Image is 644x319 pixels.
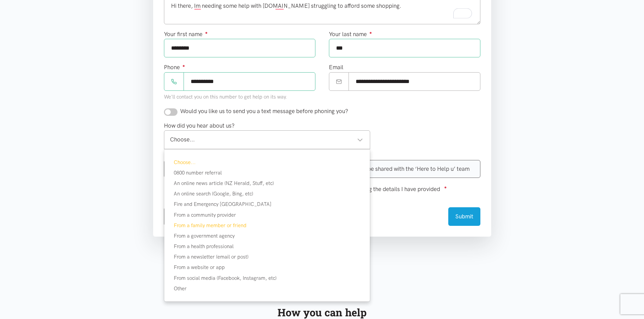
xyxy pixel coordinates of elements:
[164,232,370,240] div: From a government agency
[164,200,370,208] div: Fire and Emergency [GEOGRAPHIC_DATA]
[164,274,370,282] div: From social media (Facebook, Instagram, etc)
[183,63,185,68] sup: ●
[164,242,370,250] div: From a health professional
[448,207,480,226] button: Submit
[164,179,370,187] div: An online news article (NZ Herald, Stuff, etc)
[329,63,343,72] label: Email
[180,108,348,114] span: Would you like us to send you a text message before phoning you?
[444,185,447,190] sup: ●
[164,30,208,39] label: Your first name
[205,30,208,35] sup: ●
[164,221,370,230] div: From a family member or friend
[164,169,370,177] div: 0800 number referral
[164,121,235,130] label: How did you hear about us?
[349,72,480,91] input: Email
[369,30,372,35] sup: ●
[329,30,372,39] label: Your last name
[164,63,185,72] label: Phone
[170,135,363,144] div: Choose...
[164,158,370,166] div: Choose...
[164,285,370,293] div: Other
[184,72,315,91] input: Phone number
[164,211,370,219] div: From a community provider
[164,94,287,100] small: We'll contact you on this number to get help on its way.
[164,263,370,271] div: From a website or app
[164,190,370,198] div: An online search (Google, Bing, etc)
[164,253,370,261] div: From a newsletter (email or post)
